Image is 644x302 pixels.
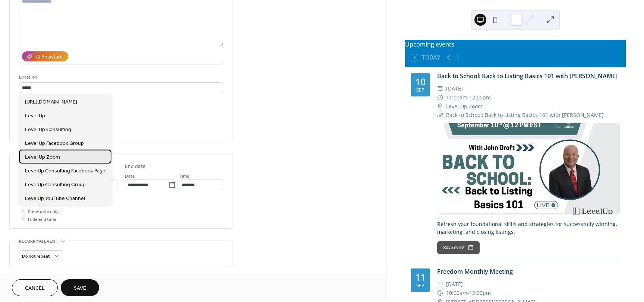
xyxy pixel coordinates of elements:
span: Level Up Zoom [25,153,60,161]
div: Sep [416,88,424,93]
span: Save [74,284,86,292]
span: LevelUp YouTube Channel [25,195,85,203]
button: Save [61,279,99,296]
div: ​ [437,102,443,111]
span: 12:00pm [469,93,491,102]
span: 12:00pm [469,289,491,298]
div: End date [125,163,146,171]
div: Refresh your foundational skills and strategies for successfully winning, marketing, and closing ... [437,220,620,236]
a: Back to School: Back to Listing Basics 101 with [PERSON_NAME] [437,72,618,80]
span: Cancel [25,284,45,292]
div: ​ [437,111,443,120]
button: Cancel [12,279,58,296]
div: Freedom Monthly Meeting [437,267,620,276]
span: Do not repeat [22,252,50,261]
span: Recurring event [19,238,59,245]
div: ​ [437,280,443,289]
div: Sep [416,283,424,288]
div: ​ [437,93,443,102]
span: LevelUp Consulting Group [25,181,86,189]
span: Level Up Facebook Group [25,140,84,147]
span: [DATE] [446,84,463,93]
div: Upcoming events [405,40,626,49]
span: LevelUp Consulting Facebook Page [25,167,105,175]
a: Back to School: Back to Listing Basics 101 with [PERSON_NAME] [446,111,604,118]
span: - [467,93,469,102]
span: Time [179,172,189,180]
div: Location [19,73,222,81]
div: ​ [437,84,443,93]
div: ​ [437,289,443,298]
button: Save event [437,241,480,254]
span: 10:00am [446,289,467,298]
span: Level Up [25,112,45,120]
span: Date [125,172,135,180]
span: Show date only [28,208,59,216]
span: Level Up Zoom [446,102,483,111]
span: Level Up Consulting [25,126,71,134]
span: [URL][DOMAIN_NAME] [25,98,77,106]
span: Hide end time [28,216,56,223]
button: AI Assistant [22,51,68,61]
span: [DATE] [446,280,463,289]
div: 10 [415,77,426,86]
div: 11 [415,273,426,282]
span: 11:00am [446,93,467,102]
span: - [467,289,469,298]
div: AI Assistant [36,53,63,61]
